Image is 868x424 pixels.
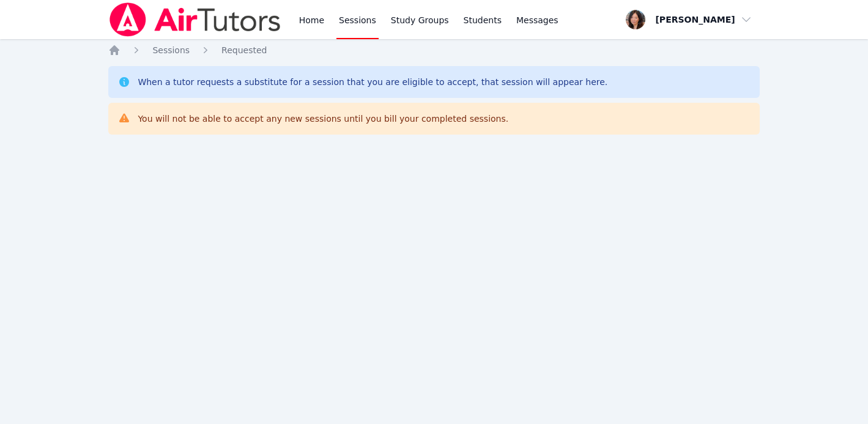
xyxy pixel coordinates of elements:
[138,76,607,88] div: When a tutor requests a substitute for a session that you are eligible to accept, that session wi...
[108,44,759,56] nav: Breadcrumb
[221,44,267,56] a: Requested
[516,14,558,26] span: Messages
[152,45,190,55] span: Sessions
[108,2,281,37] img: Air Tutors
[138,113,508,125] div: You will not be able to accept any new sessions until you bill your completed sessions.
[152,44,190,56] a: Sessions
[221,45,267,55] span: Requested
